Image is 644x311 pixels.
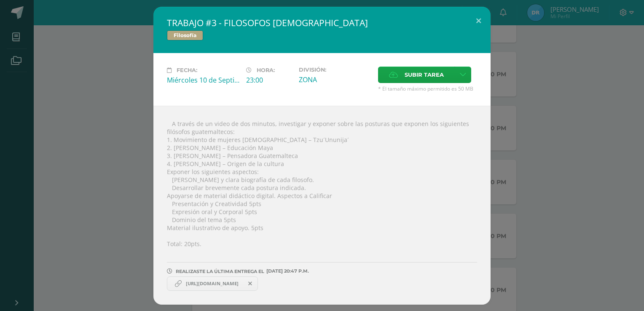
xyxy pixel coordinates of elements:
span: Subir tarea [405,67,444,83]
div:  A través de un video de dos minutos, investigar y exponer sobre las posturas que exponen los si... [153,106,491,305]
div: ZONA [299,75,371,84]
span: Hora: [257,67,275,73]
span: Fecha: [177,67,197,73]
div: Miércoles 10 de Septiembre [167,75,239,85]
button: Close (Esc) [467,7,491,35]
span: Remover entrega [243,279,258,288]
a: https://drive.google.com/file/d/1yca9VNusCxxpYmlGzDxoqVbKOfsWMdvB/view?usp=sharing [167,276,258,291]
h2: TRABAJO #3 - FILOSOFOS [DEMOGRAPHIC_DATA] [167,17,477,29]
span: [URL][DOMAIN_NAME] [182,280,243,287]
span: * El tamaño máximo permitido es 50 MB [378,85,477,92]
span: [DATE] 20:47 P.M. [264,271,309,271]
span: Filosofía [167,30,203,40]
label: División: [299,67,371,73]
div: 23:00 [246,75,292,85]
span: REALIZASTE LA ÚLTIMA ENTREGA EL [176,268,264,274]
